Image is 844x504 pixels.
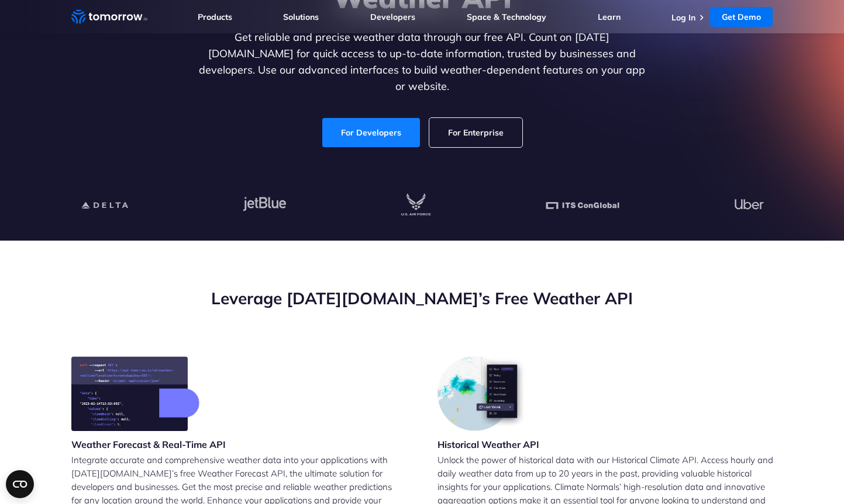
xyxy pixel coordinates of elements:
[322,118,420,147] a: For Developers
[429,118,522,147] a: For Enterprise
[283,12,319,22] a: Solutions
[467,12,546,22] a: Space & Technology
[71,8,147,26] a: Home link
[71,287,773,310] h2: Leverage [DATE][DOMAIN_NAME]’s Free Weather API
[710,7,773,27] a: Get Demo
[370,12,415,22] a: Developers
[437,438,539,451] h3: Historical Weather API
[671,12,695,23] a: Log In
[197,29,648,95] p: Get reliable and precise weather data through our free API. Count on [DATE][DOMAIN_NAME] for quic...
[6,470,34,498] button: Open CMP widget
[198,12,232,22] a: Products
[598,12,621,22] a: Learn
[71,438,226,451] h3: Weather Forecast & Real-Time API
